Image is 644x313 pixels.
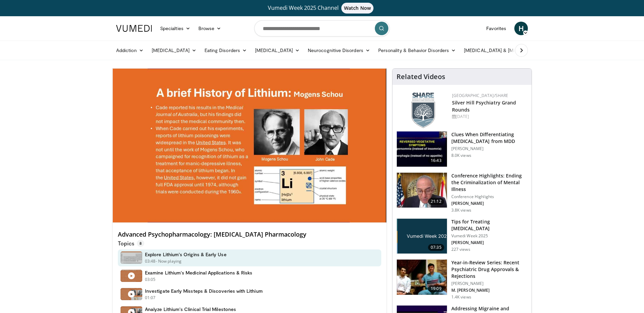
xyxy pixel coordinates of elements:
[194,22,226,35] a: Browse
[451,131,528,145] h3: Clues When Differentiating [MEDICAL_DATA] from MDD
[112,69,387,223] video-js: Video Player
[396,259,528,300] a: 19:09 Year-in-Review Series: Recent Psychiatric Drug Approvals & Rejections [PERSON_NAME] M. [PER...
[451,218,528,232] h3: Tips for Treating [MEDICAL_DATA]
[451,240,528,245] p: [PERSON_NAME]
[428,244,444,251] span: 07:35
[374,44,460,57] a: Personality & Behavior Disorders
[118,231,381,238] h4: Advanced Psychopharmacology: [MEDICAL_DATA] Pharmacology
[460,44,557,57] a: [MEDICAL_DATA] & [MEDICAL_DATA]
[451,281,528,286] p: [PERSON_NAME]
[428,198,444,205] span: 21:12
[397,260,447,295] img: adc337ff-cbb0-4800-ae68-2af767ccb007.150x105_q85_crop-smart_upscale.jpg
[514,22,528,35] a: H
[451,194,528,199] p: Conference Highlights
[396,73,445,81] h4: Related Videos
[137,240,144,247] span: 8
[341,3,373,14] span: Watch Now
[451,259,528,280] h3: Year-in-Review Series: Recent Psychiatric Drug Approvals & Rejections
[396,172,528,213] a: 21:12 Conference Highlights: Ending the Criminalization of Mental Illness Conference Highlights [...
[254,20,390,37] input: Search topics, interventions
[116,25,152,32] img: VuMedi Logo
[411,93,435,128] img: f8aaeb6d-318f-4fcf-bd1d-54ce21f29e87.png.150x105_q85_autocrop_double_scale_upscale_version-0.2.png
[397,173,447,208] img: 1419e6f0-d69a-482b-b3ae-1573189bf46e.150x105_q85_crop-smart_upscale.jpg
[145,295,156,301] p: 01:07
[145,251,227,258] h4: Explore Lithium's Origins & Early Use
[396,131,528,167] a: 16:43 Clues When Differentiating [MEDICAL_DATA] from MDD [PERSON_NAME] 8.0K views
[117,3,527,14] a: Vumedi Week 2025 ChannelWatch Now
[428,157,444,164] span: 16:43
[112,44,148,57] a: Addiction
[145,276,156,283] p: 03:05
[451,233,528,239] p: Vumedi Week 2025
[451,288,528,293] p: M. [PERSON_NAME]
[200,44,251,57] a: Eating Disorders
[304,44,374,57] a: Neurocognitive Disorders
[156,22,194,35] a: Specialties
[451,201,528,206] p: [PERSON_NAME]
[145,288,263,294] h4: Investigate Early Missteps & Discoveries with Lithium
[451,153,471,158] p: 8.0K views
[396,218,528,254] a: 07:35 Tips for Treating [MEDICAL_DATA] Vumedi Week 2025 [PERSON_NAME] 227 views
[451,247,470,252] p: 227 views
[251,44,304,57] a: [MEDICAL_DATA]
[451,208,471,213] p: 3.8K views
[156,258,182,264] p: - Now playing
[145,306,236,312] h4: Analyze Lithium's Clinical Trial Milestones
[145,258,156,264] p: 03:48
[428,285,444,292] span: 19:09
[452,99,516,113] a: Silver Hill Psychiatry Grand Rounds
[451,146,528,151] p: [PERSON_NAME]
[452,114,526,120] div: [DATE]
[482,22,510,35] a: Favorites
[451,294,471,300] p: 1.4K views
[148,44,200,57] a: [MEDICAL_DATA]
[452,93,509,98] a: [GEOGRAPHIC_DATA]/SHARE
[118,240,144,247] p: Topics
[397,131,447,167] img: a6520382-d332-4ed3-9891-ee688fa49237.150x105_q85_crop-smart_upscale.jpg
[397,219,447,254] img: f9e3f9ac-65e5-4687-ad3f-59c0a5c287bd.png.150x105_q85_crop-smart_upscale.png
[451,172,528,193] h3: Conference Highlights: Ending the Criminalization of Mental Illness
[145,270,252,276] h4: Examine Lithium's Medicinal Applications & Risks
